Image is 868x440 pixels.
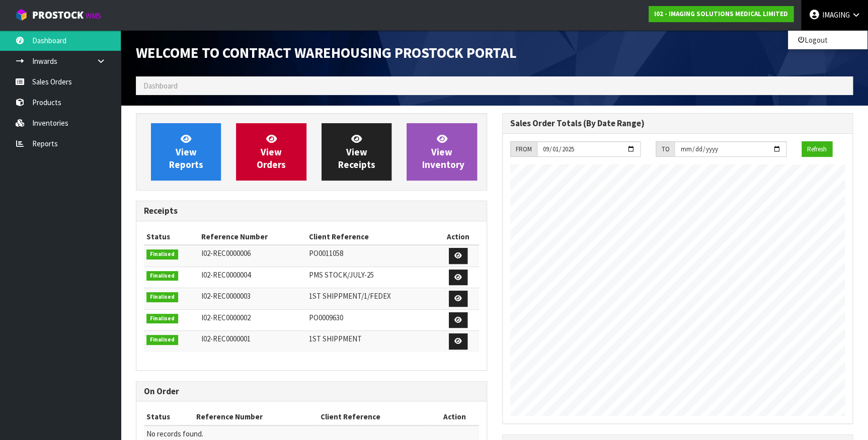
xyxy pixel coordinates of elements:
[822,10,849,20] span: IMAGING
[201,270,251,280] span: I02-REC0000004
[236,123,306,181] a: ViewOrders
[144,229,199,245] th: Status
[309,291,391,301] span: 1ST SHIPPMENT/1/FEDEX
[201,313,251,322] span: I02-REC0000002
[146,292,178,302] span: Finalised
[802,141,832,157] button: Refresh
[431,409,479,425] th: Action
[199,229,306,245] th: Reference Number
[306,229,437,245] th: Client Reference
[15,9,28,21] img: cube-alt.png
[144,387,479,396] h3: On Order
[146,271,178,281] span: Finalised
[309,313,343,322] span: PO0009630
[169,133,203,170] span: View Reports
[309,334,362,343] span: 1ST SHIPPMENT
[201,334,251,343] span: I02-REC0000001
[136,44,517,62] span: Welcome to Contract Warehousing ProStock Portal
[146,314,178,324] span: Finalised
[201,248,251,258] span: I02-REC0000006
[318,409,431,425] th: Client Reference
[437,229,479,245] th: Action
[422,133,464,170] span: View Inventory
[194,409,318,425] th: Reference Number
[257,133,286,170] span: View Orders
[144,206,479,216] h3: Receipts
[510,119,845,128] h3: Sales Order Totals (By Date Range)
[309,270,374,280] span: PMS STOCK/JULY-25
[322,123,391,181] a: ViewReceipts
[146,249,178,259] span: Finalised
[86,11,101,21] small: WMS
[32,9,84,22] span: ProStock
[151,123,221,181] a: ViewReports
[656,141,674,157] div: TO
[201,291,251,301] span: I02-REC0000003
[407,123,477,181] a: ViewInventory
[143,81,178,91] span: Dashboard
[788,33,867,47] a: Logout
[144,409,194,425] th: Status
[510,141,537,157] div: FROM
[309,248,343,258] span: PO0011058
[654,10,788,18] strong: I02 - IMAGING SOLUTIONS MEDICAL LIMITED
[338,133,375,170] span: View Receipts
[146,335,178,345] span: Finalised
